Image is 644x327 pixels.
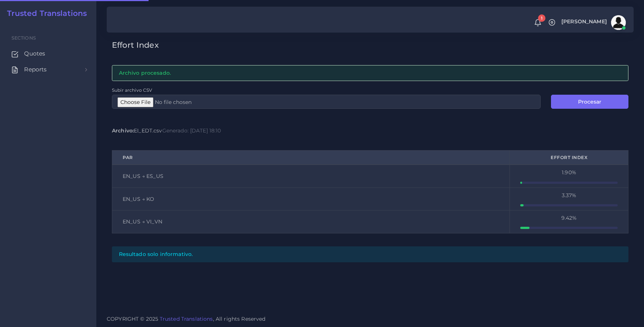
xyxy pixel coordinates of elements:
div: EI_EDT.csv [112,127,162,134]
td: EN_US → ES_US [112,165,510,188]
th: Par [112,150,510,165]
a: [PERSON_NAME]avatar [558,15,628,30]
a: Quotes [6,46,91,61]
span: Reports [24,65,47,74]
div: 1.90% [520,169,618,176]
a: 1 [531,18,544,27]
span: 1 [538,14,545,22]
th: Effort Index [510,150,628,165]
td: EN_US → VI_VN [112,210,510,233]
span: , All rights Reserved [213,315,266,323]
a: Trusted Translations [2,9,87,18]
span: Sections [11,35,36,41]
a: Trusted Translations [160,316,213,322]
div: Archivo procesado. [112,65,628,81]
span: COPYRIGHT © 2025 [107,315,266,323]
td: EN_US → KO [112,188,510,210]
div: 9.42% [520,214,618,222]
strong: Archivo: [112,127,134,134]
a: Reports [6,62,91,77]
img: avatar [611,15,626,30]
span: [PERSON_NAME] [561,19,607,24]
label: Subir archivo CSV [112,87,152,93]
span: Quotes [24,50,45,58]
div: Generado: [DATE] 18:10 [162,127,221,134]
h3: Effort Index [112,40,628,50]
button: Procesar [551,95,628,109]
div: 3.37% [520,192,618,199]
div: Resultado solo informativo. [112,246,628,262]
